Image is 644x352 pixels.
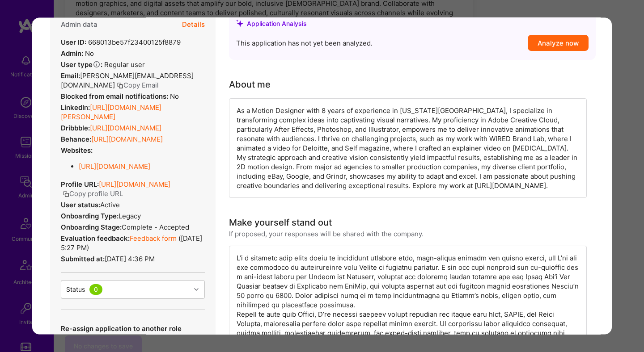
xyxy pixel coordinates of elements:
[61,324,186,333] p: Re-assign application to another role
[229,99,587,198] div: As a Motion Designer with 8 years of experience in [US_STATE][GEOGRAPHIC_DATA], I specialize in t...
[122,223,189,231] span: Complete - Accepted
[61,38,181,47] div: 668013be57f23400125f8879
[100,201,120,209] span: Active
[229,230,424,239] div: If proposed, your responses will be shared with the company.
[61,135,91,143] strong: Behance:
[61,103,90,112] strong: LinkedIn:
[32,17,612,334] div: modal
[61,201,100,209] strong: User status:
[63,191,69,198] i: icon Copy
[247,19,307,28] div: Application Analysis
[61,38,86,46] strong: User ID:
[79,162,150,171] a: [URL][DOMAIN_NAME]
[61,60,145,69] div: Regular user
[61,212,119,220] strong: Onboarding Type:
[61,60,102,69] strong: User type :
[61,223,122,231] strong: Onboarding Stage:
[119,212,141,220] span: legacy
[63,189,123,198] button: Copy profile URL
[61,103,161,121] a: [URL][DOMAIN_NAME][PERSON_NAME]
[61,71,194,89] span: [PERSON_NAME][EMAIL_ADDRESS][DOMAIN_NAME]
[528,35,589,51] button: Analyze now
[182,12,205,38] button: Details
[61,146,93,155] strong: Websites:
[105,255,155,263] span: [DATE] 4:36 PM
[91,135,163,143] a: [URL][DOMAIN_NAME]
[194,287,199,292] i: icon Chevron
[229,216,332,230] div: Make yourself stand out
[99,180,170,189] a: [URL][DOMAIN_NAME]
[61,71,80,80] strong: Email:
[117,80,159,90] button: Copy Email
[93,60,101,68] i: Help
[61,49,94,58] div: No
[130,234,177,243] a: Feedback form
[61,180,99,189] strong: Profile URL:
[61,49,83,58] strong: Admin:
[229,78,271,92] div: About me
[61,255,105,263] strong: Submitted at:
[61,234,130,243] strong: Evaluation feedback:
[90,124,161,132] a: [URL][DOMAIN_NAME]
[89,284,102,295] div: 0
[61,234,205,252] div: ( [DATE] 5:27 PM )
[117,83,123,89] i: icon Copy
[236,38,373,48] span: This application has not yet been analyzed.
[61,124,90,132] strong: Dribbble:
[61,92,170,101] strong: Blocked from email notifications:
[66,285,85,294] div: Status
[61,92,179,101] div: No
[61,21,97,29] h4: Admin data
